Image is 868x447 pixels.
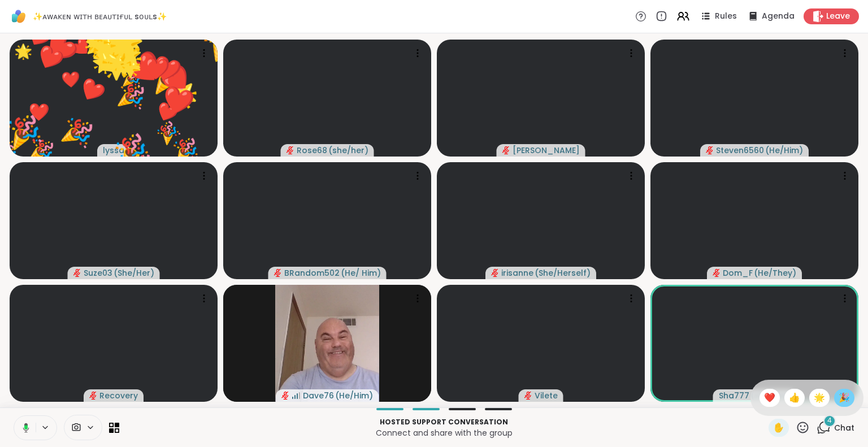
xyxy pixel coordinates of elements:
span: audio-muted [287,146,294,154]
span: Dom_F [723,267,753,279]
button: ❤️ [21,94,57,129]
span: ( She/Herself ) [535,267,591,279]
div: 🌟 [14,41,32,63]
span: Dave76 [303,390,334,401]
span: ❤️ [764,391,775,405]
span: 4 [827,416,832,426]
span: Agenda [762,11,795,22]
span: Rose68 [297,145,327,156]
button: 🎉 [97,116,166,185]
span: Sha777 [719,390,749,401]
button: 🎉 [106,142,158,194]
span: ( she/her ) [750,390,791,401]
span: ( He/ Him ) [341,267,381,279]
span: audio-muted [524,392,532,400]
span: audio-muted [502,146,510,154]
span: ( she/her ) [328,145,368,156]
span: ✋ [773,421,784,435]
button: ❤️ [65,63,119,118]
img: Dave76 [275,285,379,402]
span: audio-muted [491,269,499,277]
button: 🌟 [94,11,157,75]
span: audio-muted [281,392,289,400]
span: Vilete [535,390,558,401]
button: ❤️ [21,31,78,87]
span: Leave [826,11,850,22]
button: ❤️ [23,11,97,84]
span: ( He/They ) [754,267,796,279]
span: Suze03 [84,267,112,279]
span: 👍 [789,391,800,405]
span: 🌟 [814,391,825,405]
span: [PERSON_NAME] [513,145,580,156]
span: Chat [834,422,854,433]
span: 🎉 [839,391,850,405]
span: ( She/Her ) [114,267,154,279]
span: Recovery [99,390,138,401]
img: ShareWell Logomark [9,7,28,26]
span: audio-muted [89,392,97,400]
button: ❤️ [147,70,209,132]
p: Hosted support conversation [126,417,762,427]
p: Connect and share with the group [126,427,762,439]
span: ✨ᴀᴡᴀᴋᴇɴ ᴡɪᴛʜ ʙᴇᴀᴜᴛɪғᴜʟ sᴏᴜʟs✨ [33,11,167,22]
span: ( He/Him ) [335,390,373,401]
button: 🎉 [47,102,108,163]
span: Steven6560 [716,145,764,156]
span: ( He/Him ) [765,145,803,156]
button: ❤️ [55,64,87,96]
span: audio-muted [713,269,721,277]
button: 🎉 [162,126,210,174]
button: 🎉 [144,109,191,156]
span: audio-muted [73,269,81,277]
span: irisanne [501,267,533,279]
span: Rules [715,11,737,22]
span: audio-muted [274,269,282,277]
span: audio-muted [706,146,714,154]
span: BRandom502 [284,267,340,279]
